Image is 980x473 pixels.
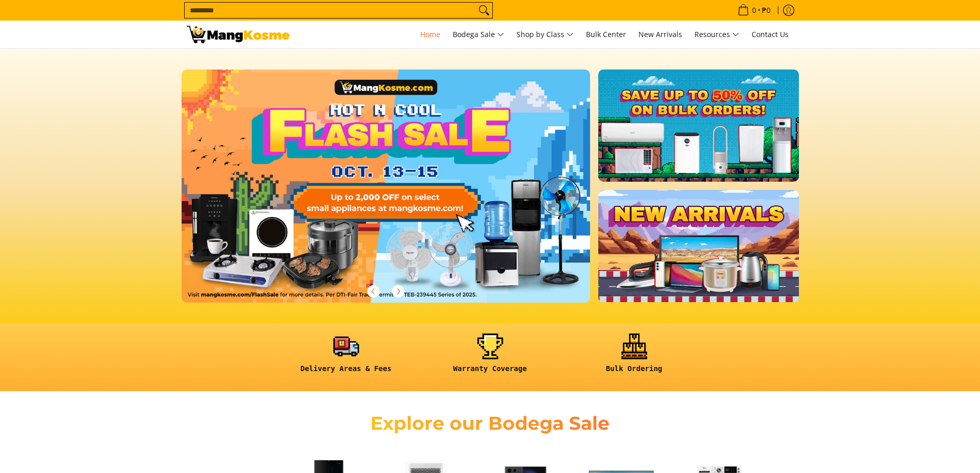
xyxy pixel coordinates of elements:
img: Mang Kosme: Your Home Appliances Warehouse Sale Partner! [187,26,290,43]
button: Next [387,280,409,303]
a: Bodega Sale [448,21,509,48]
span: Shop by Class [516,28,574,41]
a: Home [415,21,446,48]
span: Home [420,29,440,39]
span: ₱0 [760,7,772,14]
span: Contact Us [752,29,789,39]
h2: Explore our Bodega Sale [341,412,639,435]
span: • [735,5,774,16]
a: New Arrivals [633,21,687,48]
a: <h6><strong>Delivery Areas & Fees</strong></h6> [279,334,413,381]
a: More [182,69,623,319]
span: Resources [694,28,739,41]
span: New Arrivals [638,29,682,39]
a: <h6><strong>Warranty Coverage</strong></h6> [423,334,557,381]
button: Previous [362,280,385,303]
a: <h6><strong>Bulk Ordering</strong></h6> [567,334,701,381]
span: 0 [751,7,758,14]
span: Bulk Center [586,29,626,39]
nav: Main Menu [300,21,794,48]
span: Bodega Sale [453,28,504,41]
a: Resources [689,21,744,48]
a: Bulk Center [581,21,631,48]
button: Search [476,3,492,18]
a: Shop by Class [511,21,579,48]
a: Contact Us [746,21,794,48]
